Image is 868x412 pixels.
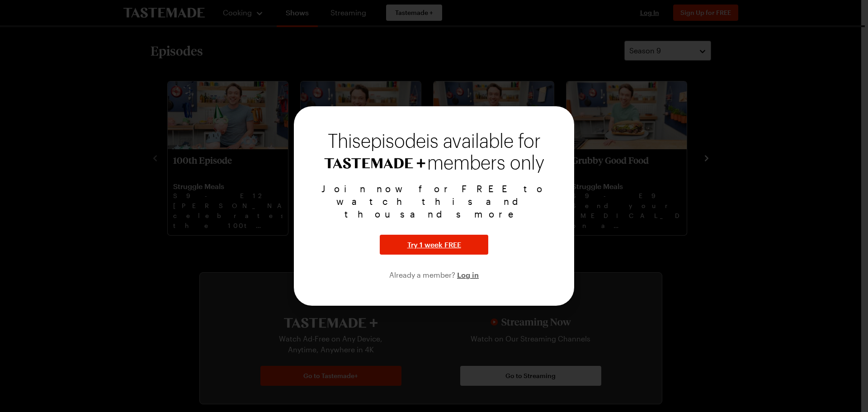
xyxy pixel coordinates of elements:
button: Try 1 week FREE [380,235,488,255]
span: Try 1 week FREE [407,239,461,250]
p: Join now for FREE to watch this and thousands more [305,182,563,220]
span: members only [427,153,544,173]
button: Log in [457,269,479,280]
img: Tastemade+ [324,158,425,169]
span: Already a member? [389,270,457,279]
span: This episode is available for [328,133,541,151]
